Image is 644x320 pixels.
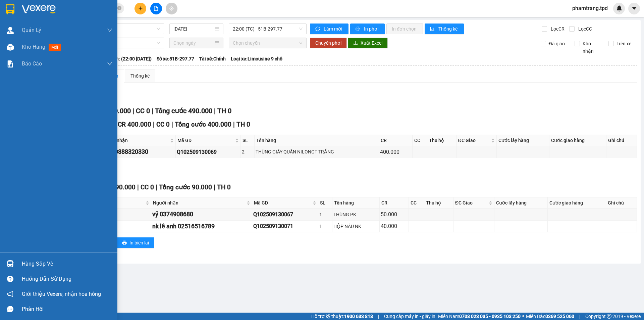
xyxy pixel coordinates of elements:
[455,199,487,207] span: ĐC Giao
[22,290,101,298] span: Giới thiệu Vexere, nhận hoa hồng
[107,61,112,66] span: down
[152,107,153,115] span: |
[117,5,121,12] span: close-circle
[318,197,332,209] th: SL
[324,25,343,33] span: Làm mới
[136,107,150,115] span: CC 0
[381,222,408,230] div: 40.000
[252,209,318,220] td: Q102509130067
[315,27,321,32] span: sync
[242,148,254,155] div: 2
[176,146,241,158] td: Q102509130069
[233,121,235,128] span: |
[546,40,568,47] span: Đã giao
[427,135,456,146] th: Thu hộ
[22,274,112,284] div: Hướng dẫn sử dụng
[214,183,215,191] span: |
[22,259,112,269] div: Hàng sắp về
[102,137,169,144] span: Người nhận
[199,55,226,62] span: Tài xế: Chính
[106,183,136,191] span: CR 90.000
[7,60,14,67] img: solution-icon
[384,313,436,320] span: Cung cấp máy in - giấy in:
[254,199,311,207] span: Mã GD
[567,4,613,12] span: phamtrang.tpd
[233,38,303,48] span: Chọn chuyến
[49,44,61,51] span: mới
[319,211,331,218] div: 1
[364,25,379,33] span: In phơi
[7,306,13,312] span: message
[22,59,42,68] span: Báo cáo
[154,6,158,11] span: file-add
[386,24,423,34] button: In đơn chọn
[155,107,212,115] span: Tổng cước 490.000
[169,6,174,11] span: aim
[580,40,603,55] span: Kho nhận
[548,25,566,33] span: Lọc CR
[117,237,154,248] button: printerIn biên lai
[122,240,127,246] span: printer
[333,223,378,230] div: HỘP NÂU NK
[217,183,231,191] span: TH 0
[606,197,637,209] th: Ghi chú
[497,135,549,146] th: Cước lấy hàng
[156,121,170,128] span: CC 0
[7,276,13,282] span: question-circle
[310,24,348,34] button: syncLàm mới
[494,197,548,209] th: Cước lấy hàng
[458,137,490,144] span: ĐC Giao
[152,210,251,219] div: vỹ 0374908680
[173,39,213,47] input: Chọn ngày
[380,148,411,156] div: 400.000
[614,40,634,47] span: Trên xe
[606,135,637,146] th: Ghi chú
[152,222,251,231] div: nk lê anh 02516516789
[616,5,622,11] img: icon-new-feature
[438,25,459,33] span: Thống kê
[214,107,216,115] span: |
[231,55,282,62] span: Loại xe: Limousine 9 chỗ
[350,24,385,34] button: printerIn phơi
[311,313,373,320] span: Hỗ trợ kỹ thuật:
[319,223,331,230] div: 1
[173,25,213,33] input: 13/09/2025
[545,314,574,319] strong: 0369 525 060
[459,314,521,319] strong: 0708 023 035 - 0935 103 250
[310,38,347,48] button: Chuyển phơi
[356,27,361,32] span: printer
[253,210,317,219] div: Q102509130067
[256,148,378,155] div: THÙNG GIẤY QUẤN NILONGT TRẮNG
[348,38,388,48] button: downloadXuất Excel
[430,27,436,32] span: bar-chart
[6,4,14,14] img: logo-vxr
[132,107,134,115] span: |
[153,199,245,207] span: Người nhận
[425,24,464,34] button: bar-chartThống kê
[424,197,453,209] th: Thu hộ
[177,137,234,144] span: Mã GD
[413,135,428,146] th: CC
[378,313,379,320] span: |
[153,121,155,128] span: |
[7,27,14,34] img: warehouse-icon
[22,44,45,50] span: Kho hàng
[137,183,139,191] span: |
[7,291,13,297] span: notification
[22,304,112,314] div: Phản hồi
[157,55,194,62] span: Số xe: 51B-297.77
[102,147,175,156] div: long 0888320330
[379,135,413,146] th: CR
[175,121,231,128] span: Tổng cước 400.000
[166,3,177,14] button: aim
[103,55,152,62] span: Chuyến: (22:00 [DATE])
[549,135,607,146] th: Cước giao hàng
[607,314,611,319] span: copyright
[409,197,424,209] th: CC
[236,121,250,128] span: TH 0
[548,197,606,209] th: Cước giao hàng
[579,313,580,320] span: |
[7,260,14,267] img: warehouse-icon
[631,5,637,11] span: caret-down
[177,148,239,156] div: Q102509130069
